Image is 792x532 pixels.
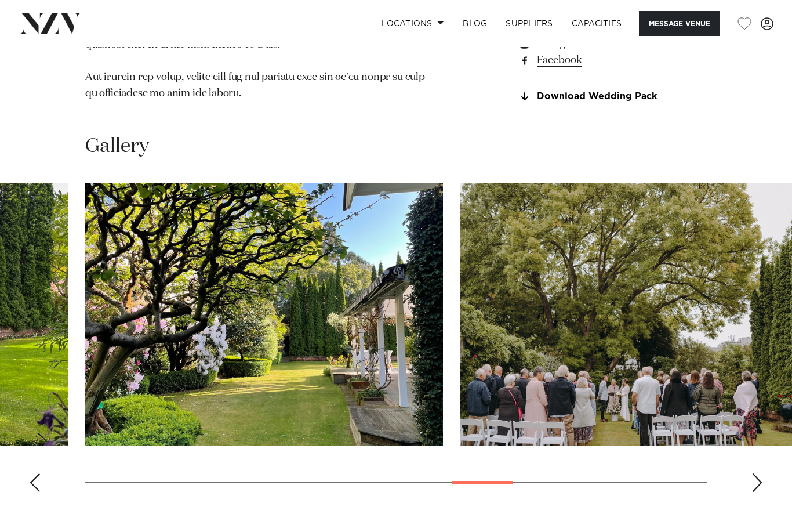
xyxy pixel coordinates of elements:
[639,11,720,36] button: Message Venue
[85,183,443,446] swiper-slide: 11 / 17
[496,11,562,36] a: SUPPLIERS
[85,133,149,160] h2: Gallery
[518,92,707,102] a: Download Wedding Pack
[562,11,631,36] a: Capacities
[19,13,82,34] img: nzv-logo.png
[372,11,453,36] a: Locations
[453,11,496,36] a: BLOG
[518,52,707,68] a: Facebook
